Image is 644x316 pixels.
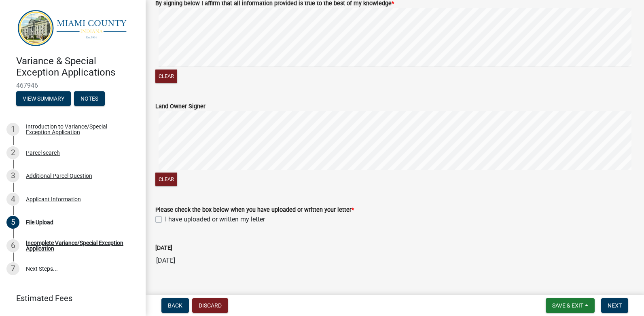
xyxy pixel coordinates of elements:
button: Discard [192,298,228,313]
span: 467946 [16,82,129,89]
div: 5 [6,216,19,229]
div: 6 [6,239,19,252]
label: [DATE] [155,245,172,251]
label: Please check the box below when you have uploaded or written your letter [155,207,354,213]
div: 7 [6,262,19,275]
label: Land Owner Signer [155,104,205,110]
div: File Upload [26,219,53,225]
div: 4 [6,193,19,206]
button: Back [161,298,189,313]
span: Save & Exit [552,302,583,309]
img: Miami County, Indiana [16,8,133,47]
button: Next [601,298,628,313]
button: View Summary [16,91,71,106]
label: By signing below I affirm that all information provided is true to the best of my knowledge [155,1,394,6]
div: Parcel search [26,150,60,156]
div: 1 [6,123,19,136]
span: Back [168,302,182,309]
div: Additional Parcel Question [26,173,92,179]
button: Notes [74,91,105,106]
div: Applicant Information [26,196,81,202]
div: 3 [6,169,19,182]
span: Next [608,302,622,309]
div: Incomplete Variance/Special Exception Application [26,240,133,251]
wm-modal-confirm: Notes [74,96,105,102]
button: Clear [155,70,177,83]
h4: Variance & Special Exception Applications [16,55,139,79]
div: 2 [6,146,19,159]
label: I have uploaded or written my letter [165,215,265,224]
button: Clear [155,173,177,186]
wm-modal-confirm: Summary [16,96,71,102]
button: Save & Exit [546,298,595,313]
a: Estimated Fees [6,290,133,306]
div: Introduction to Variance/Special Exception Application [26,124,133,135]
